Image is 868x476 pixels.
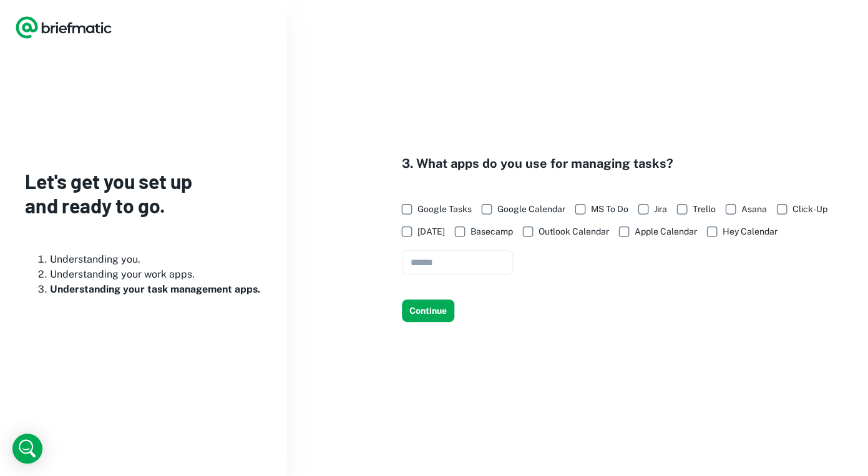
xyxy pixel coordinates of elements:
span: Google Tasks [417,202,472,216]
h3: Let's get you set up and ready to go. [25,169,262,217]
span: Jira [654,202,667,216]
span: Google Calendar [497,202,565,216]
button: Continue [402,299,454,322]
span: Click-Up [792,202,827,216]
span: Asana [741,202,767,216]
b: Understanding your task management apps. [50,283,260,295]
div: Open Intercom Messenger [12,434,42,464]
span: Hey Calendar [723,225,778,238]
span: [DATE] [417,225,445,238]
a: Logo [15,15,112,40]
span: Basecamp [471,225,513,238]
span: Outlook Calendar [539,225,609,238]
li: Understanding you. [50,252,262,267]
h4: 3. What apps do you use for managing tasks? [402,154,853,173]
li: Understanding your work apps. [50,267,262,282]
span: MS To Do [591,202,628,216]
span: Trello [693,202,716,216]
span: Apple Calendar [635,225,697,238]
